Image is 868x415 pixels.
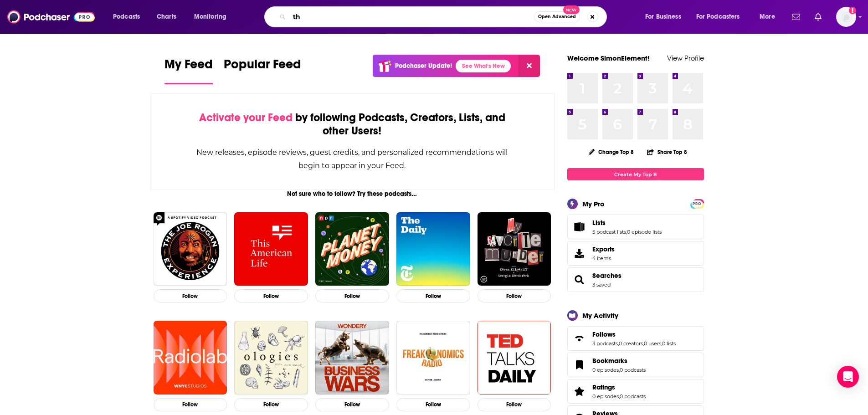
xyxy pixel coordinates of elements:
[224,56,301,77] span: Popular Feed
[567,267,704,292] span: Searches
[534,11,580,22] button: Open AdvancedNew
[667,54,704,62] a: View Profile
[645,10,681,23] span: For Business
[154,289,227,302] button: Follow
[647,143,688,161] button: Share Top 8
[396,321,470,395] a: Freakonomics Radio
[618,340,619,347] span: ,
[456,60,511,72] a: See What's New
[396,398,470,411] button: Follow
[396,289,470,302] button: Follow
[395,62,452,70] p: Podchaser Update!
[199,111,293,124] span: Activate your Feed
[592,219,662,227] a: Lists
[582,200,605,208] div: My Pro
[592,383,615,391] span: Ratings
[592,245,615,253] span: Exports
[234,212,308,286] img: This American Life
[151,10,182,24] a: Charts
[315,212,389,286] img: Planet Money
[692,200,703,207] a: PRO
[570,220,589,233] a: Lists
[582,311,618,320] div: My Activity
[194,10,226,23] span: Monitoring
[644,340,661,347] a: 0 users
[164,56,213,77] span: My Feed
[811,9,825,25] a: Show notifications dropdown
[315,321,389,395] img: Business Wars
[567,353,704,377] span: Bookmarks
[196,146,509,172] div: New releases, episode reviews, guest credits, and personalized recommendations will begin to appe...
[692,200,703,207] span: PRO
[7,8,95,26] img: Podchaser - Follow, Share and Rate Podcasts
[478,398,551,411] button: Follow
[289,10,534,24] input: Search podcasts, credits, & more...
[592,330,616,338] span: Follows
[150,190,555,198] div: Not sure who to follow? Try these podcasts...
[626,229,627,235] span: ,
[592,383,646,391] a: Ratings
[164,56,213,84] a: My Feed
[567,215,704,239] span: Lists
[696,10,740,23] span: For Podcasters
[315,398,389,411] button: Follow
[154,398,227,411] button: Follow
[113,10,140,23] span: Podcasts
[690,10,753,24] button: open menu
[538,15,576,19] span: Open Advanced
[570,247,589,260] span: Exports
[315,289,389,302] button: Follow
[154,321,227,395] img: Radiolab
[567,241,704,266] a: Exports
[639,10,693,24] button: open menu
[563,5,580,14] span: New
[478,212,551,286] a: My Favorite Murder with Karen Kilgariff and Georgia Hardstark
[592,340,618,347] a: 3 podcasts
[788,9,804,25] a: Show notifications dropdown
[592,272,621,280] a: Searches
[592,357,627,365] span: Bookmarks
[592,229,626,235] a: 5 podcast lists
[154,212,227,286] img: The Joe Rogan Experience
[643,340,644,347] span: ,
[836,7,856,27] span: Logged in as SimonElement
[662,340,676,347] a: 0 lists
[567,379,704,404] span: Ratings
[619,367,620,373] span: ,
[234,321,308,395] img: Ologies with Alie Ward
[592,357,646,365] a: Bookmarks
[620,367,646,373] a: 0 podcasts
[570,359,589,371] a: Bookmarks
[592,330,676,338] a: Follows
[570,273,589,286] a: Searches
[661,340,662,347] span: ,
[234,289,308,302] button: Follow
[478,321,551,395] img: TED Talks Daily
[188,10,238,24] button: open menu
[273,6,616,27] div: Search podcasts, credits, & more...
[836,7,856,27] button: Show profile menu
[234,398,308,411] button: Follow
[107,10,152,24] button: open menu
[619,393,620,400] span: ,
[592,219,606,227] span: Lists
[836,7,856,27] img: User Profile
[753,10,786,24] button: open menu
[592,367,619,373] a: 0 episodes
[620,393,646,400] a: 0 podcasts
[760,10,775,23] span: More
[583,146,640,158] button: Change Top 8
[567,168,704,180] a: Create My Top 8
[396,212,470,286] img: The Daily
[567,54,650,62] a: Welcome SimonElement!
[567,326,704,351] span: Follows
[627,229,662,235] a: 0 episode lists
